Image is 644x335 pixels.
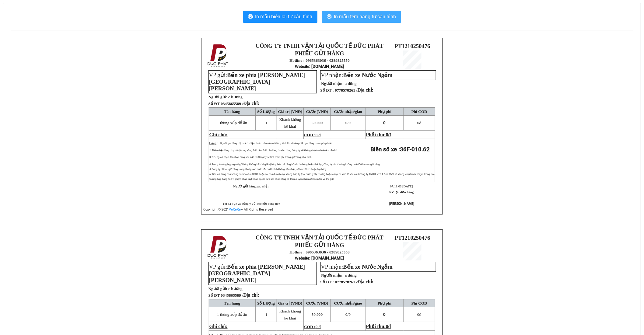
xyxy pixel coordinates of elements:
[304,324,321,329] span: COD :
[411,301,427,305] span: Phí COD
[289,58,350,63] strong: Hotline : 0965363036 - 0389825550
[321,273,344,277] strong: Người nhận:
[248,14,253,20] span: printer
[345,120,351,125] span: 0/
[334,109,362,114] span: Cước nhận/giao
[366,132,391,137] span: Phải thu:
[378,301,391,305] span: Phụ phí
[345,81,357,86] span: a dũng
[371,146,430,153] strong: Biển số xe :
[256,234,383,241] strong: CÔNG TY TNHH VẬN TẢI QUỐC TẾ ĐỨC PHÁT
[256,43,383,49] strong: CÔNG TY TNHH VẬN TẢI QUỐC TẾ ĐỨC PHÁT
[320,88,334,92] strong: Số ĐT :
[295,256,310,260] span: Website
[243,292,259,298] span: Địa chỉ:
[233,185,270,188] strong: Người gửi hàng xác nhận
[209,173,435,180] span: 6: Đối với hàng hoá không có hoá đơn GTGT hoặc có hoá đơn nhưng không hợp lệ (do quản lý thị trườ...
[278,109,303,114] span: Giá trị (VNĐ)
[306,109,328,114] span: Cước (VNĐ)
[417,312,421,317] span: đ
[224,109,240,114] span: Tên hàng
[243,101,259,106] span: Địa chỉ:
[304,133,321,137] span: COD :
[222,202,280,205] span: Tôi đã đọc và đồng ý với các nội dung trên
[265,120,268,125] span: 1
[209,149,338,152] span: 2: Phiếu nhận hàng có giá trị trong vòng 24h. Sau 24h nếu hàng hóa hư hỏng Công ty sẽ không chịu ...
[334,13,396,20] span: In mẫu tem hàng tự cấu hình
[343,72,393,78] span: Bến xe Nước Ngầm
[388,324,391,329] span: đ
[295,242,344,248] strong: PHIẾU GỬI HÀNG
[279,309,301,320] span: Khách không kê khai
[217,120,247,125] span: 1 thùng xốp đồ ăn
[400,146,430,153] span: 36F-010.62
[209,324,228,329] span: Ghi chú:
[349,312,351,317] span: 0
[279,117,301,129] span: Khách không kê khai
[209,263,305,283] span: Bến xe phía [PERSON_NAME][GEOGRAPHIC_DATA][PERSON_NAME]
[257,301,275,305] span: Số Lượng
[390,185,413,188] span: 07:18:03 [DATE]
[217,312,247,317] span: 1 thùng xốp đồ ăn
[386,132,388,137] span: 0
[417,120,419,125] span: 0
[357,279,373,284] span: Địa chỉ:
[320,280,334,284] strong: Số ĐT :
[228,286,243,291] span: c hương
[209,72,305,92] span: VP gửi:
[345,273,357,277] span: a dũng
[312,120,323,125] span: 50.000
[255,13,313,20] span: In mẫu biên lai tự cấu hình
[295,50,344,57] strong: PHIẾU GỬI HÀNG
[386,324,388,329] span: 0
[208,286,227,291] strong: Người gửi:
[417,120,421,125] span: đ
[306,301,328,305] span: Cước (VNĐ)
[345,312,351,317] span: 0/
[312,312,323,317] span: 50.000
[206,235,231,260] img: logo
[390,202,415,206] strong: [PERSON_NAME]
[209,163,381,166] span: 4: Trong trường hợp người gửi hàng không kê khai giá trị hàng hóa mà hàng hóa bị hư hỏng hoặc thấ...
[378,109,391,114] span: Phụ phí
[395,43,430,49] span: PT1210250476
[224,301,240,305] span: Tên hàng
[208,95,227,99] strong: Người gửi:
[316,133,321,137] span: 0 đ
[265,312,268,317] span: 1
[388,132,391,137] span: đ
[334,301,362,305] span: Cước nhận/giao
[229,208,241,211] a: VeXeRe
[209,132,228,137] span: Ghi chú:
[389,190,414,194] strong: NV tạo đơn hàng
[322,11,401,23] button: printerIn mẫu tem hàng tự cấu hình
[209,142,216,145] span: Lưu ý:
[321,263,393,270] span: VP nhận:
[217,142,332,145] span: 1: Người gửi hàng chịu trách nhiệm hoàn toàn về mọi thông tin kê khai trên phiếu gửi hàng trước p...
[278,301,303,305] span: Giá trị (VNĐ)
[343,263,393,270] span: Bến xe Nước Ngầm
[357,87,373,92] span: Địa chỉ:
[327,14,332,20] span: printer
[321,81,344,86] strong: Người nhận:
[209,72,305,92] span: Bến xe phía [PERSON_NAME][GEOGRAPHIC_DATA][PERSON_NAME]
[209,156,312,159] span: 3: Nếu người nhận đến nhận hàng sau 24h thì Công ty sẽ tính thêm phí trông giữ hàng phát sinh.
[349,120,351,125] span: 0
[209,168,327,171] span: 5: Công ty chỉ lưu giữ hàng trong thời gian 1 tuần nếu quý khách không đến nhận, sẽ lưu về kho ho...
[209,263,305,283] span: VP gửi:
[316,324,321,329] span: 0 đ
[228,95,243,99] span: c hương
[295,64,344,69] strong: : [DOMAIN_NAME]
[221,101,259,106] span: 0345865589 /
[366,324,391,329] span: Phải thu:
[417,312,419,317] span: 0
[383,120,386,125] span: 0
[383,312,386,317] span: 0
[208,101,259,106] strong: Số ĐT:
[257,109,275,114] span: Số Lượng
[411,109,427,114] span: Phí COD
[289,250,350,254] strong: Hotline : 0965363036 - 0389825550
[321,72,393,78] span: VP nhận:
[203,208,273,211] span: Copyright © 2021 – All Rights Reserved
[243,11,317,23] button: printerIn mẫu biên lai tự cấu hình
